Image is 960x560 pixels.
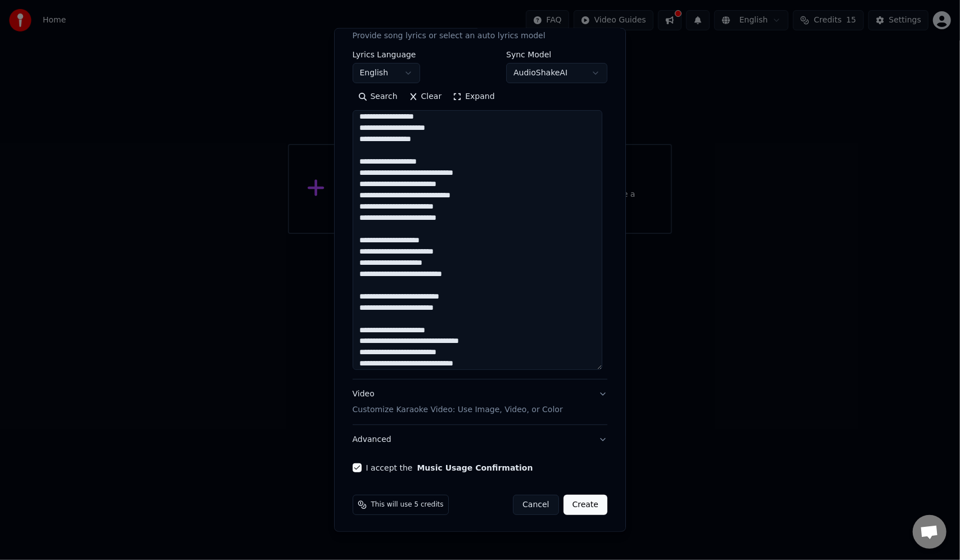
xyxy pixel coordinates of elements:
label: Lyrics Language [353,51,420,58]
label: Sync Model [506,51,607,58]
span: This will use 5 credits [371,500,444,509]
button: VideoCustomize Karaoke Video: Use Image, Video, or Color [353,380,608,424]
button: Clear [403,88,448,106]
button: I accept the [417,464,533,472]
button: Cancel [513,495,558,515]
label: I accept the [366,464,533,472]
button: Create [564,495,608,515]
div: LyricsProvide song lyrics or select an auto lyrics model [353,51,608,379]
div: Video [353,389,563,416]
button: Search [353,88,403,106]
button: Advanced [353,425,608,454]
button: Expand [447,88,500,106]
p: Customize Karaoke Video: Use Image, Video, or Color [353,404,563,416]
p: Provide song lyrics or select an auto lyrics model [353,30,546,42]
